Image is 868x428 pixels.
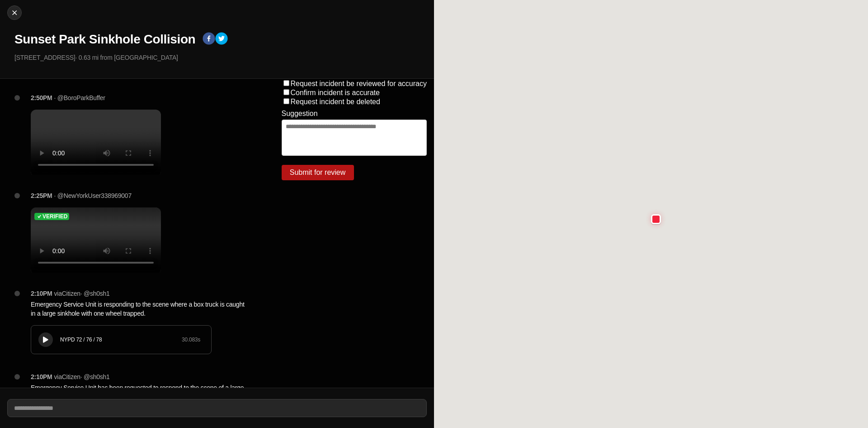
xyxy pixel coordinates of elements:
[10,8,19,17] img: cancel
[291,89,380,96] label: Confirm incident is accurate
[36,213,42,220] img: check
[203,32,215,47] button: facebook
[7,5,22,20] button: cancel
[31,191,52,200] p: 2:25PM
[54,191,132,200] p: · @NewYorkUser338969007
[60,336,182,343] div: NYPD 72 / 76 / 78
[31,93,52,102] p: 2:50PM
[282,110,318,118] label: Suggestion
[31,383,245,410] p: Emergency Service Unit has been requested to respond to the scene of a large sinkhole where a box...
[31,300,245,318] p: Emergency Service Unit is responding to the scene where a box truck is caught in a large sinkhole...
[54,372,110,381] p: via Citizen · @ sh0sh1
[291,80,427,87] label: Request incident be reviewed for accuracy
[31,289,52,298] p: 2:10PM
[31,372,52,381] p: 2:10PM
[54,93,105,102] p: · @BoroParkBuffer
[291,98,380,106] label: Request incident be deleted
[215,32,228,47] button: twitter
[14,31,195,48] h1: Sunset Park Sinkhole Collision
[54,289,110,298] p: via Citizen · @ sh0sh1
[14,53,427,62] p: [STREET_ADDRESS] · 0.63 mi from [GEOGRAPHIC_DATA]
[42,213,67,220] h5: Verified
[182,336,200,343] div: 30.083 s
[282,165,354,180] button: Submit for review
